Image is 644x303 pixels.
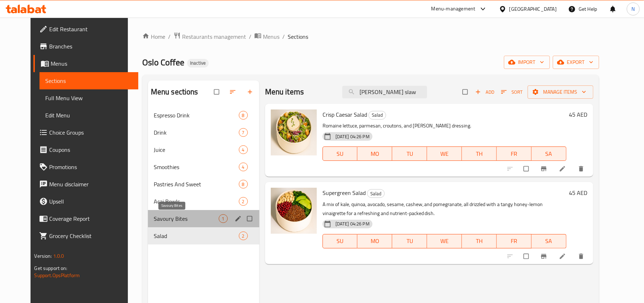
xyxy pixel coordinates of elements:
a: Menus [33,55,138,72]
span: Coupons [49,145,132,154]
span: Sections [288,32,308,41]
span: MO [360,236,389,246]
button: import [504,56,550,69]
div: Espresso Drink8 [148,107,259,124]
a: Edit menu item [559,253,567,260]
div: items [239,197,248,206]
span: Sort items [496,87,528,98]
span: [DATE] 04:26 PM [333,133,372,140]
h6: 45 AED [569,188,588,198]
a: Sections [40,72,138,89]
span: Select to update [519,250,534,263]
span: Manage items [533,88,588,97]
p: Romaine lettuce, parmesan, croutons, and [PERSON_NAME] dressing. [323,121,566,130]
a: Coupons [33,141,138,158]
div: [GEOGRAPHIC_DATA] [509,5,557,13]
button: WE [427,146,462,161]
span: Smoothies [154,163,239,171]
span: Upsell [49,197,132,206]
span: Salad [367,190,384,198]
span: SA [534,149,564,159]
span: Select to update [519,162,534,176]
a: Edit Menu [40,107,138,124]
span: Add item [473,87,496,98]
span: TU [395,236,424,246]
h2: Menu items [265,87,304,97]
a: Grocery Checklist [33,227,138,244]
span: Savoury Bites [154,214,219,223]
button: MO [357,234,392,248]
span: FR [500,149,529,159]
div: Acai Bowls [154,197,239,206]
a: Restaurants management [173,32,246,41]
div: Inactive [187,59,209,67]
div: Smoothies4 [148,158,259,176]
button: FR [497,234,532,248]
li: / [168,32,171,41]
button: WE [427,234,462,248]
a: Support.OpsPlatform [34,271,80,280]
img: Supergreen Salad [271,188,317,234]
span: import [510,58,544,67]
span: Menu disclaimer [49,180,132,188]
button: FR [497,146,532,161]
li: / [249,32,251,41]
div: Drink7 [148,124,259,141]
a: Menus [254,32,279,41]
span: FR [500,236,529,246]
button: TH [462,146,497,161]
span: Inactive [187,60,209,66]
div: Pastries And Sweet8 [148,176,259,193]
span: Drink [154,128,239,137]
span: 8 [239,112,247,119]
h6: 45 AED [569,109,588,120]
div: Salad2 [148,227,259,244]
button: SA [532,146,566,161]
a: Menu disclaimer [33,176,138,193]
span: N [631,5,635,13]
span: TU [395,149,424,159]
span: MO [360,149,389,159]
p: A mix of kale, quinoa, avocado, sesame, cashew, and pomegranate, all drizzled with a tangy honey-... [323,200,566,218]
div: Salad [154,232,239,240]
a: Upsell [33,193,138,210]
a: Coverage Report [33,210,138,227]
span: TH [465,236,494,246]
span: Pastries And Sweet [154,180,239,188]
span: Sections [45,76,132,85]
button: Sort [499,87,525,98]
button: Manage items [528,85,593,99]
div: items [239,180,248,188]
button: export [553,56,599,69]
h2: Menu sections [151,87,198,97]
div: items [239,163,248,171]
button: Branch-specific-item [536,248,553,264]
span: SU [326,149,355,159]
span: Espresso Drink [154,111,239,120]
div: Menu-management [431,5,476,13]
button: Add [473,87,496,98]
span: 1.0.0 [53,251,64,261]
div: items [239,128,248,137]
span: 1 [219,215,227,222]
button: MO [357,146,392,161]
a: Edit menu item [559,165,567,172]
a: Edit Restaurant [33,20,138,38]
a: Full Menu View [40,89,138,107]
nav: Menu sections [148,104,259,247]
span: Grocery Checklist [49,232,132,240]
span: Juice [154,145,239,154]
button: SA [532,234,566,248]
span: Sort [501,88,523,96]
span: Salad [369,111,386,119]
div: items [219,214,228,223]
span: SU [326,236,355,246]
span: Choice Groups [49,128,132,137]
span: TH [465,149,494,159]
img: Crisp Caesar Salad [271,109,317,155]
button: Branch-specific-item [536,161,553,177]
button: TH [462,234,497,248]
input: search [342,86,427,98]
nav: breadcrumb [142,32,599,41]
